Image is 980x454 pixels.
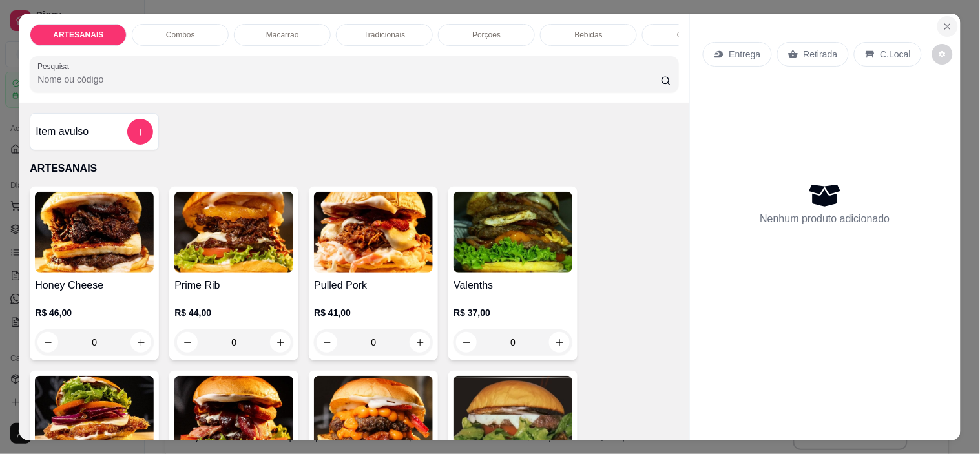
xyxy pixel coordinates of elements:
input: Pesquisa [37,73,661,86]
p: Entrega [729,48,761,61]
p: Cremes [677,30,704,40]
h4: Honey Cheese [35,278,154,293]
button: add-separate-item [127,119,153,145]
img: product-image [35,192,154,273]
p: R$ 37,00 [454,306,572,319]
p: Retirada [804,48,838,61]
p: ARTESANAIS [30,161,678,176]
p: C.Local [881,48,911,61]
h4: Valenths [454,278,572,293]
p: Porções [472,30,501,40]
img: product-image [454,192,572,273]
img: product-image [314,192,433,273]
p: ARTESANAIS [53,30,103,40]
p: R$ 41,00 [314,306,433,319]
h4: Pulled Pork [314,278,433,293]
h4: Item avulso [36,124,89,139]
label: Pesquisa [37,61,74,72]
button: decrease-product-quantity [932,44,953,65]
p: Combos [166,30,195,40]
p: R$ 44,00 [174,306,293,319]
img: product-image [174,192,293,273]
h4: Prime Rib [174,278,293,293]
p: Tradicionais [364,30,405,40]
button: Close [937,16,958,37]
p: R$ 46,00 [35,306,154,319]
p: Macarrão [266,30,299,40]
p: Bebidas [575,30,603,40]
p: Nenhum produto adicionado [760,211,890,227]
